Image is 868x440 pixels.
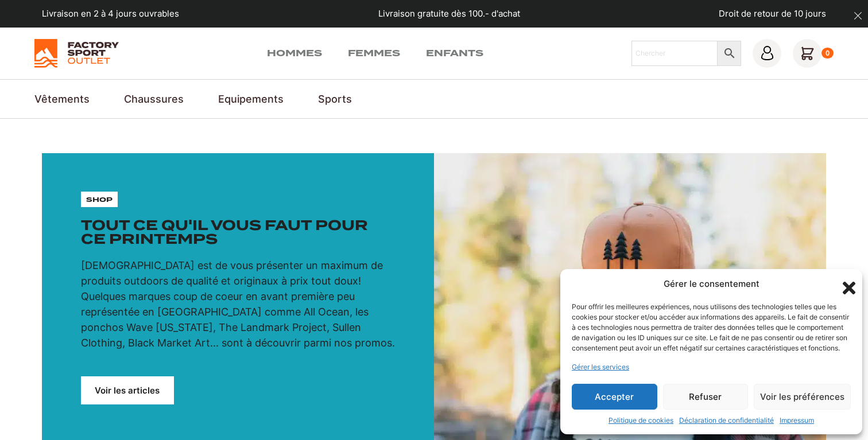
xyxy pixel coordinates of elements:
[572,362,629,372] a: Gérer les services
[426,46,483,60] a: Enfants
[609,415,673,426] a: Politique de cookies
[86,194,113,205] p: shop
[572,384,657,410] button: Accepter
[572,302,850,353] div: Pour offrir les meilleures expériences, nous utilisons des technologies telles que les cookies po...
[664,278,759,291] div: Gérer le consentement
[218,91,284,107] a: Equipements
[318,91,352,107] a: Sports
[848,6,868,26] button: dismiss
[754,384,851,410] button: Voir les préférences
[348,46,400,60] a: Femmes
[34,91,90,107] a: Vêtements
[42,7,179,21] p: Livraison en 2 à 4 jours ouvrables
[780,415,814,426] a: Impressum
[631,41,718,66] input: Chercher
[81,258,396,351] p: [DEMOGRAPHIC_DATA] est de vous présenter un maximum de produits outdoors de qualité et originaux ...
[839,278,851,290] div: Fermer la boîte de dialogue
[679,415,774,426] a: Déclaration de confidentialité
[34,39,119,68] img: Factory Sport Outlet
[81,219,396,246] h1: Tout ce qu'il vous faut pour ce printemps
[81,376,174,404] a: Voir les articles
[267,46,322,60] a: Hommes
[821,48,834,59] div: 0
[663,384,749,410] button: Refuser
[124,91,184,107] a: Chaussures
[378,7,520,21] p: Livraison gratuite dès 100.- d'achat
[719,7,826,21] p: Droit de retour de 10 jours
